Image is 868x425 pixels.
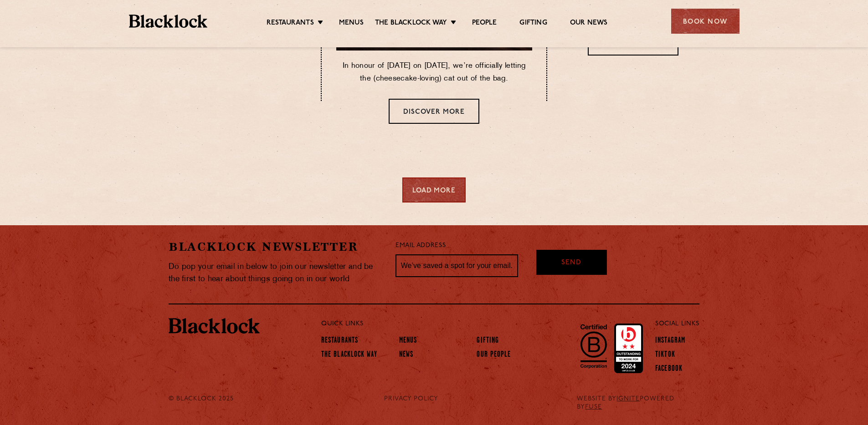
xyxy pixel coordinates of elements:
[169,239,382,255] h2: Blacklock Newsletter
[477,336,499,346] a: Gifting
[655,364,683,374] a: Facebook
[384,395,438,403] a: PRIVACY POLICY
[267,19,314,29] a: Restaurants
[399,336,417,346] a: Menus
[570,395,706,411] div: WEBSITE BY POWERED BY
[561,258,581,268] span: Send
[395,241,446,251] label: Email Address
[477,350,511,360] a: Our People
[375,19,447,29] a: The Blacklock Way
[655,336,685,346] a: Instagram
[402,177,466,202] div: Load More
[655,350,675,360] a: TikTok
[616,395,640,402] a: IGNITE
[585,404,602,410] a: FUSE
[336,60,532,85] p: In honour of [DATE] on [DATE], we’re officially letting the (cheesecake-loving) cat out of the bag.
[169,318,260,334] img: BL_Textured_Logo-footer-cropped.svg
[399,350,413,360] a: News
[472,19,497,29] a: People
[162,395,252,411] div: © Blacklock 2025
[575,319,612,374] img: B-Corp-Logo-Black-RGB.svg
[169,261,382,285] p: Do pop your email in below to join our newsletter and be the first to hear about things going on ...
[395,254,518,277] input: We’ve saved a spot for your email...
[570,19,608,29] a: Our News
[614,324,643,374] img: Accred_2023_2star.png
[321,336,358,346] a: Restaurants
[129,15,208,28] img: BL_Textured_Logo-footer-cropped.svg
[655,318,699,330] p: Social Links
[321,350,377,360] a: The Blacklock Way
[321,318,625,330] p: Quick Links
[519,19,547,29] a: Gifting
[671,9,740,34] div: Book Now
[339,19,364,29] a: Menus
[389,99,479,124] a: Discover more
